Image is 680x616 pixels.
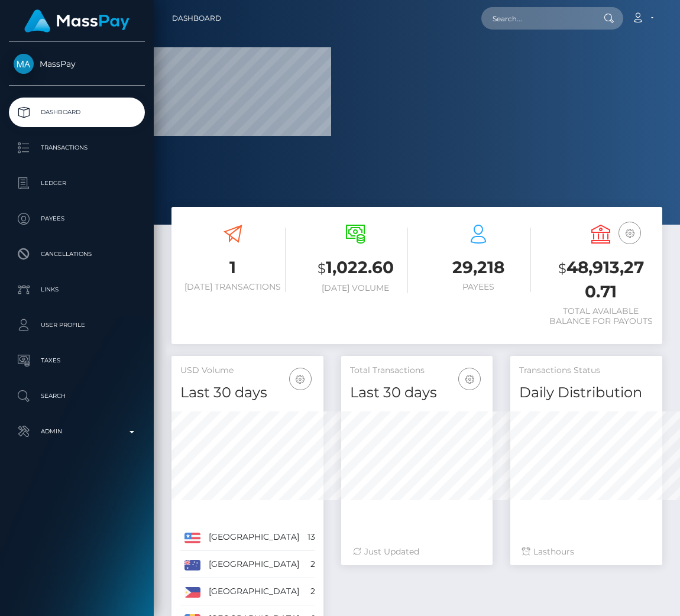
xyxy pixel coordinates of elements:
td: [GEOGRAPHIC_DATA] [205,524,303,551]
p: Transactions [14,139,140,157]
p: Payees [14,210,140,228]
small: $ [318,260,326,277]
a: User Profile [9,310,145,340]
p: Dashboard [14,103,140,121]
a: Dashboard [172,6,221,31]
div: Just Updated [353,546,481,558]
td: 13 [303,524,319,551]
a: Payees [9,204,145,234]
td: 2 [303,578,319,605]
a: Links [9,275,145,304]
input: Search... [481,7,592,30]
a: Cancellations [9,239,145,269]
img: US.png [184,533,200,543]
p: Search [14,387,140,405]
p: Cancellations [14,245,140,263]
td: 2 [303,551,319,578]
h4: Last 30 days [180,382,315,403]
h5: USD Volume [180,365,315,377]
a: Ledger [9,168,145,198]
h6: Payees [426,282,531,292]
span: MassPay [9,59,145,69]
p: Taxes [14,352,140,369]
h6: [DATE] Transactions [180,282,286,292]
p: User Profile [14,316,140,334]
h4: Daily Distribution [519,382,653,403]
h4: Last 30 days [350,382,484,403]
h5: Transactions Status [519,365,653,377]
img: MassPay Logo [24,9,129,33]
td: [GEOGRAPHIC_DATA] [205,578,303,605]
h3: 48,913,270.71 [549,256,654,303]
a: Search [9,381,145,411]
h6: [DATE] Volume [303,283,409,293]
small: $ [558,260,566,277]
img: AU.png [184,560,200,570]
img: MassPay [14,54,34,74]
p: Ledger [14,174,140,192]
a: Admin [9,417,145,446]
td: [GEOGRAPHIC_DATA] [205,551,303,578]
a: Dashboard [9,98,145,127]
h6: Total Available Balance for Payouts [549,306,654,326]
div: Last hours [522,546,650,558]
p: Links [14,281,140,299]
h3: 1,022.60 [303,256,409,280]
h5: Total Transactions [350,365,484,377]
h3: 29,218 [426,256,531,279]
h3: 1 [180,256,286,279]
a: Transactions [9,133,145,163]
a: Taxes [9,346,145,375]
p: Admin [14,423,140,440]
img: PH.png [184,587,200,598]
